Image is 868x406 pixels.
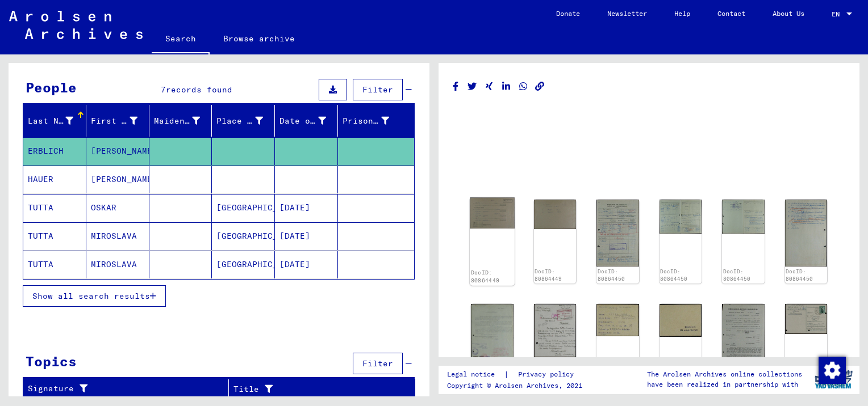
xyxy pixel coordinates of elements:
div: Date of Birth [279,112,340,130]
a: DocID: 80864450 [786,268,813,282]
mat-cell: [DATE] [275,194,338,222]
mat-cell: OSKAR [86,194,149,222]
mat-header-cell: Date of Birth [275,105,338,137]
img: 001.jpg [785,304,828,334]
mat-header-cell: Place of Birth [212,105,275,137]
div: Topics [26,351,77,371]
mat-cell: TUTTA [23,251,86,278]
div: Title [233,380,404,398]
div: Signature [28,380,231,398]
img: 002.jpg [660,200,702,234]
img: Change consent [819,357,846,384]
div: Prisoner # [343,112,403,130]
mat-cell: [GEOGRAPHIC_DATA] [212,251,275,278]
button: Share on Twitter [466,79,478,94]
img: 001.jpg [596,304,639,336]
img: 001.jpg [471,304,514,372]
mat-cell: [GEOGRAPHIC_DATA] [212,222,275,250]
img: 001.jpg [722,304,765,373]
button: Copy link [534,79,546,94]
mat-header-cell: Maiden Name [149,105,212,137]
div: Place of Birth [216,115,263,127]
mat-header-cell: Last Name [23,105,86,137]
img: yv_logo.png [812,365,855,394]
div: Title [233,383,393,395]
img: 004.jpg [785,200,828,267]
p: The Arolsen Archives online collections [647,369,802,379]
a: Legal notice [447,369,504,380]
div: People [26,77,77,98]
mat-cell: MIROSLAVA [86,251,149,278]
img: Arolsen_neg.svg [9,11,143,39]
div: Prisoner # [343,115,389,127]
mat-cell: [PERSON_NAME] [86,166,149,193]
div: Last Name [28,112,87,130]
img: 003.jpg [722,200,765,234]
mat-cell: TUTTA [23,194,86,222]
mat-cell: TUTTA [23,222,86,250]
a: Privacy policy [509,369,587,380]
button: Share on Xing [483,79,495,94]
mat-cell: [DATE] [275,222,338,250]
div: Maiden Name [154,115,201,127]
a: DocID: 80864449 [471,269,499,284]
span: records found [166,84,232,95]
mat-cell: ERBLICH [23,137,86,165]
div: Date of Birth [279,115,326,127]
a: DocID: 80864450 [660,268,687,282]
button: Filter [353,79,403,100]
a: DocID: 80864450 [598,268,625,282]
a: Search [152,25,210,54]
a: DocID: 80864450 [723,268,750,282]
mat-cell: [PERSON_NAME] [86,137,149,165]
button: Filter [353,353,403,374]
span: Filter [362,358,393,369]
mat-cell: MIROSLAVA [86,222,149,250]
mat-cell: [GEOGRAPHIC_DATA] [212,194,275,222]
button: Show all search results [23,285,166,307]
img: 001.jpg [470,198,514,229]
button: Share on LinkedIn [500,79,512,94]
div: Signature [28,383,220,395]
div: First Name [91,115,137,127]
span: Show all search results [32,291,150,301]
img: 001.jpg [534,304,577,357]
div: | [447,369,587,380]
div: Maiden Name [154,112,215,130]
mat-header-cell: First Name [86,105,149,137]
mat-cell: [DATE] [275,251,338,278]
a: Browse archive [210,25,308,52]
mat-header-cell: Prisoner # [338,105,414,137]
button: Share on WhatsApp [518,79,529,94]
div: Last Name [28,115,73,127]
button: Share on Facebook [450,79,462,94]
img: 001.jpg [596,200,639,267]
img: 002.jpg [534,200,577,229]
img: 002.jpg [660,304,702,336]
p: have been realized in partnership with [647,379,802,390]
p: Copyright © Arolsen Archives, 2021 [447,380,587,391]
span: EN [832,10,844,18]
span: 7 [161,84,166,95]
div: First Name [91,112,152,130]
mat-cell: HAUER [23,166,86,193]
a: DocID: 80864449 [535,268,562,282]
div: Place of Birth [216,112,277,130]
span: Filter [362,84,393,95]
